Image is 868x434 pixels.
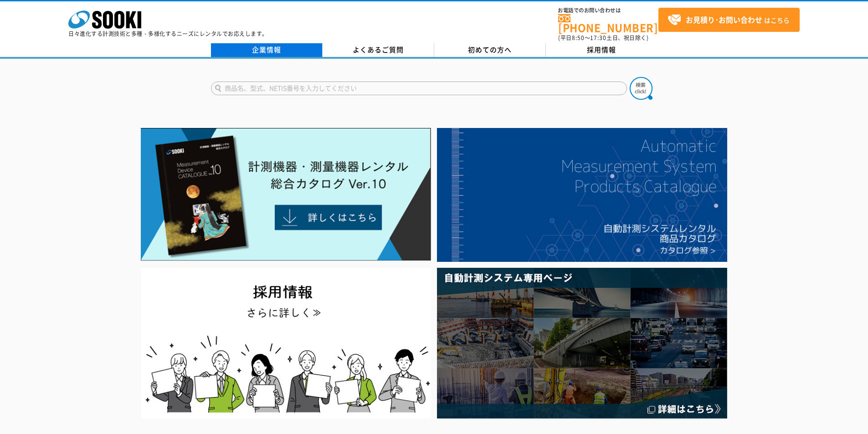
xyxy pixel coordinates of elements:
a: よくあるご質問 [323,43,434,57]
a: 採用情報 [546,43,657,57]
input: 商品名、型式、NETIS番号を入力してください [211,82,627,95]
span: 8:50 [572,34,585,42]
img: Catalog Ver10 [141,128,431,261]
a: 企業情報 [211,43,323,57]
span: (平日 ～ 土日、祝日除く) [558,34,648,42]
span: 17:30 [590,34,606,42]
strong: お見積り･お問い合わせ [686,14,762,25]
a: お見積り･お問い合わせはこちら [658,8,800,32]
img: 自動計測システム専用ページ [437,268,727,419]
span: お電話でのお問い合わせは [558,8,658,13]
p: 日々進化する計測技術と多種・多様化するニーズにレンタルでお応えします。 [68,31,268,36]
img: btn_search.png [630,77,652,100]
img: SOOKI recruit [141,268,431,419]
a: 初めての方へ [434,43,546,57]
span: はこちら [668,13,790,27]
span: 初めての方へ [468,45,512,55]
img: 自動計測システムカタログ [437,128,727,262]
a: [PHONE_NUMBER] [558,14,658,33]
